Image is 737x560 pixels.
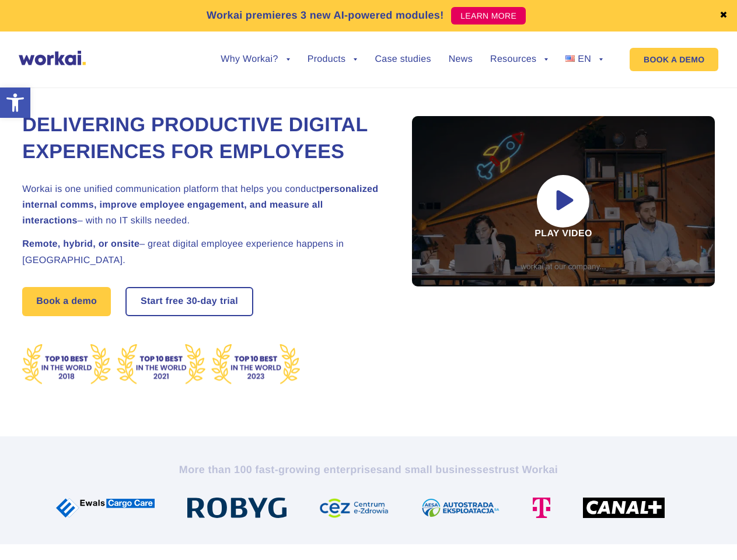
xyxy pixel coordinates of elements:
[45,463,693,477] h2: More than 100 fast-growing enterprises trust Workai
[578,54,591,64] span: EN
[22,287,111,316] a: Book a demo
[451,7,526,24] a: LEARN MORE
[375,55,431,64] a: Case studies
[207,8,444,23] p: Workai premieres 3 new AI-powered modules!
[22,181,384,229] h2: Workai is one unified communication platform that helps you conduct – with no IT skills needed.
[22,236,384,268] h2: – great digital employee experience happens in [GEOGRAPHIC_DATA].
[127,288,252,315] a: Start free30-daytrial
[490,55,548,64] a: Resources
[630,48,718,71] a: BOOK A DEMO
[22,112,384,166] h1: Delivering Productive Digital Experiences for Employees
[382,464,494,475] i: and small businesses
[449,55,473,64] a: News
[22,239,139,249] strong: Remote, hybrid, or onsite
[186,297,217,306] i: 30-day
[22,184,378,226] strong: personalized internal comms, improve employee engagement, and measure all interactions
[719,11,728,20] a: ✖
[412,116,715,286] div: Play video
[221,55,289,64] a: Why Workai?
[308,55,358,64] a: Products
